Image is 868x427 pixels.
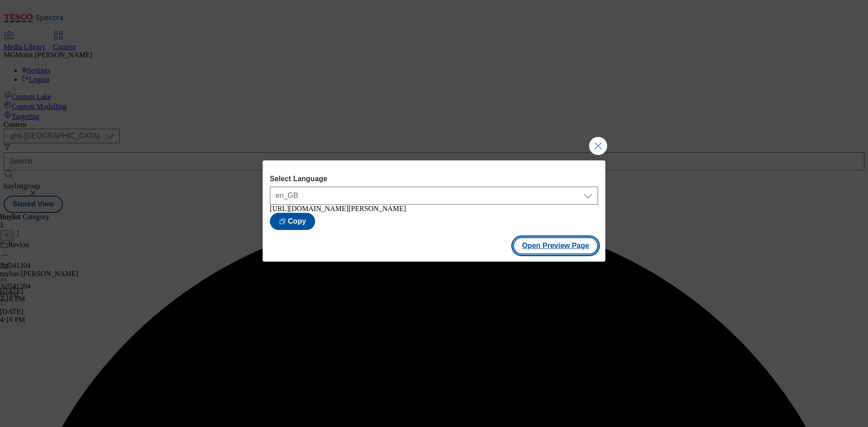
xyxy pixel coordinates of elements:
[270,213,315,230] button: Copy
[263,160,605,262] div: Modal
[589,137,607,155] button: Close Modal
[513,237,599,254] button: Open Preview Page
[270,205,598,213] div: [URL][DOMAIN_NAME][PERSON_NAME]
[270,175,598,183] label: Select Language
